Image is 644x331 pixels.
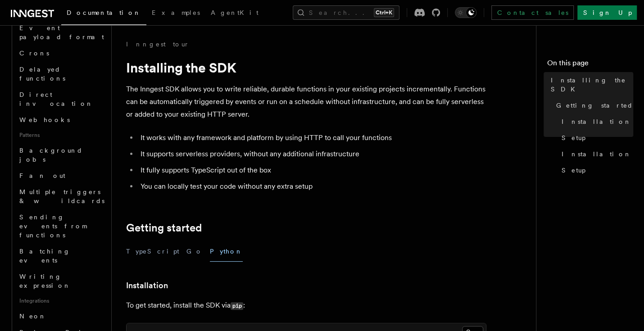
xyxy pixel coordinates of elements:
a: Sending events from functions [16,209,106,243]
li: It fully supports TypeScript out of the box [138,164,486,177]
a: Direct invocation [16,86,106,112]
a: Installation [126,279,168,292]
span: Crons [19,50,49,57]
li: You can locally test your code without any extra setup [138,180,486,193]
span: Webhooks [19,116,70,123]
a: Documentation [61,3,146,25]
a: AgentKit [205,3,264,24]
a: Multiple triggers & wildcards [16,184,106,209]
a: Delayed functions [16,61,106,86]
a: Installing the SDK [547,72,633,97]
a: Background jobs [16,142,106,168]
span: Documentation [67,9,141,16]
span: Installing the SDK [551,76,633,94]
a: Installation [558,146,633,162]
span: Background jobs [19,147,83,163]
span: Patterns [16,128,106,142]
a: Contact sales [491,5,574,20]
a: Writing expression [16,268,106,294]
kbd: Ctrl+K [374,8,394,17]
span: Neon [19,313,46,320]
span: Installation [562,150,631,159]
button: Go [186,241,203,262]
button: Search...Ctrl+K [293,5,399,20]
a: Inngest tour [126,40,189,49]
span: Sending events from functions [19,213,86,239]
span: AgentKit [211,9,259,16]
code: pip [231,302,243,310]
span: Delayed functions [19,66,65,82]
a: Getting started [126,222,202,234]
p: To get started, install the SDK via : [126,299,486,312]
span: Getting started [556,101,633,110]
span: Multiple triggers & wildcards [19,188,104,204]
li: It works with any framework and platform by using HTTP to call your functions [138,131,486,144]
a: Sign Up [577,5,637,20]
a: Setup [558,162,633,178]
a: Batching events [16,243,106,268]
li: It supports serverless providers, without any additional infrastructure [138,148,486,160]
span: Setup [562,133,585,142]
a: Webhooks [16,112,106,128]
button: Python [210,241,243,262]
span: Installation [562,117,631,126]
span: Fan out [19,172,65,179]
span: Batching events [19,248,70,264]
p: The Inngest SDK allows you to write reliable, durable functions in your existing projects increme... [126,83,486,121]
a: Setup [558,130,633,146]
a: Fan out [16,168,106,184]
a: Getting started [553,97,633,113]
span: Writing expression [19,273,71,289]
button: TypeScript [126,241,179,262]
span: Direct invocation [19,91,93,107]
span: Examples [152,9,200,16]
a: Examples [146,3,205,24]
a: Event payload format [16,20,106,45]
a: Crons [16,45,106,61]
span: Integrations [16,294,106,308]
h4: On this page [547,58,633,72]
a: Installation [558,113,633,130]
a: Neon [16,308,106,324]
h1: Installing the SDK [126,59,486,76]
span: Setup [562,166,585,175]
button: Toggle dark mode [455,7,476,18]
